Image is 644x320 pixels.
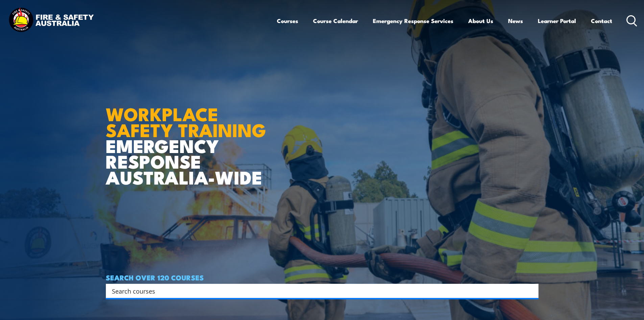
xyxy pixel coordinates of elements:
[591,12,612,30] a: Contact
[106,89,271,185] h1: EMERGENCY RESPONSE AUSTRALIA-WIDE
[468,12,493,30] a: About Us
[106,274,539,281] h4: SEARCH OVER 120 COURSES
[313,12,358,30] a: Course Calendar
[277,12,298,30] a: Courses
[538,12,576,30] a: Learner Portal
[106,99,266,143] strong: WORKPLACE SAFETY TRAINING
[113,286,525,296] form: Search form
[373,12,453,30] a: Emergency Response Services
[527,286,536,296] button: Search magnifier button
[112,286,524,296] input: Search input
[508,12,523,30] a: News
